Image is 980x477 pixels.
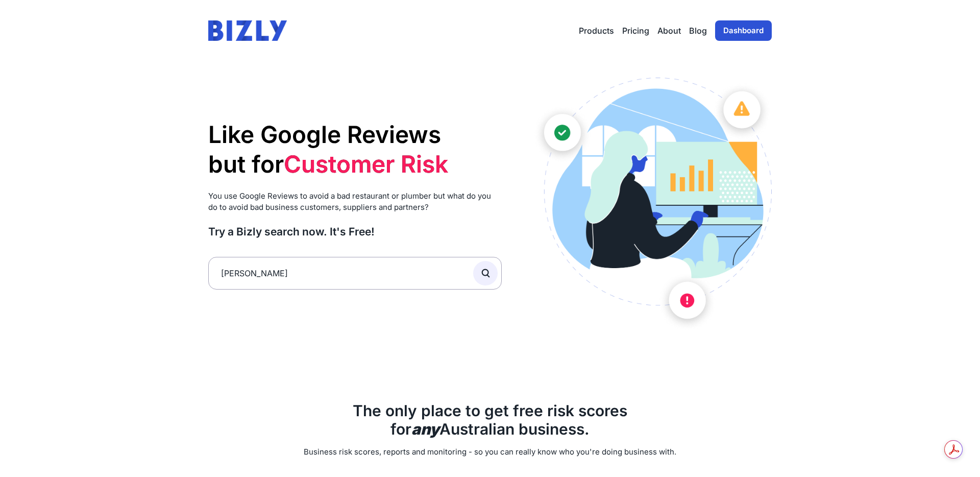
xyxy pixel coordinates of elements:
button: Products [579,25,614,37]
li: Supplier Risk [284,150,448,179]
p: Business risk scores, reports and monitoring - so you can really know who you're doing business w... [208,446,772,458]
input: Search by Name, ABN or ACN [208,257,502,290]
p: You use Google Reviews to avoid a bad restaurant or plumber but what do you do to avoid bad busin... [208,190,502,213]
a: Dashboard [715,20,772,41]
b: any [411,420,439,438]
a: About [657,25,681,37]
a: Blog [689,25,707,37]
h3: Try a Bizly search now. It's Free! [208,225,502,238]
a: Pricing [622,25,649,37]
h1: Like Google Reviews but for [208,120,502,179]
h2: The only place to get free risk scores for Australian business. [208,401,772,438]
